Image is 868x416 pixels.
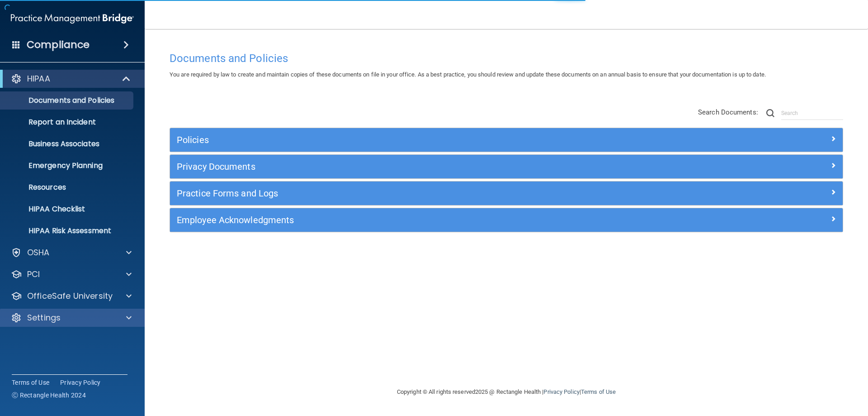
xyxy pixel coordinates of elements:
a: Terms of Use [581,388,616,395]
a: OfficeSafe University [11,291,132,301]
p: PCI [27,269,40,280]
span: You are required by law to create and maintain copies of these documents on file in your office. ... [170,71,766,78]
h5: Policies [177,135,668,145]
input: Search [781,106,843,120]
p: HIPAA Checklist [6,205,129,214]
span: Ⓒ Rectangle Health 2024 [12,391,86,400]
a: Policies [177,133,836,147]
a: Privacy Policy [60,378,101,387]
p: Business Associates [6,139,129,148]
h5: Privacy Documents [177,162,668,172]
div: Copyright © All rights reserved 2025 @ Rectangle Health | | [341,378,671,406]
p: Report an Incident [6,118,129,127]
a: PCI [11,269,132,280]
h5: Practice Forms and Logs [177,188,668,198]
p: HIPAA [27,73,50,84]
a: Settings [11,312,132,323]
img: ic-search.3b580494.png [766,109,774,117]
p: Documents and Policies [6,96,129,105]
a: Employee Acknowledgments [177,213,836,227]
img: PMB logo [11,10,134,28]
a: Terms of Use [12,378,49,387]
a: HIPAA [11,73,131,84]
a: Privacy Documents [177,159,836,174]
span: Search Documents: [698,108,758,116]
p: Settings [27,312,61,323]
p: HIPAA Risk Assessment [6,226,129,235]
h4: Compliance [27,38,90,51]
p: Emergency Planning [6,161,129,170]
p: OSHA [27,247,50,258]
a: Privacy Policy [543,388,579,395]
p: Resources [6,183,129,192]
h5: Employee Acknowledgments [177,215,668,225]
a: Practice Forms and Logs [177,186,836,201]
p: OfficeSafe University [27,291,113,301]
h4: Documents and Policies [170,53,843,64]
a: OSHA [11,247,132,258]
